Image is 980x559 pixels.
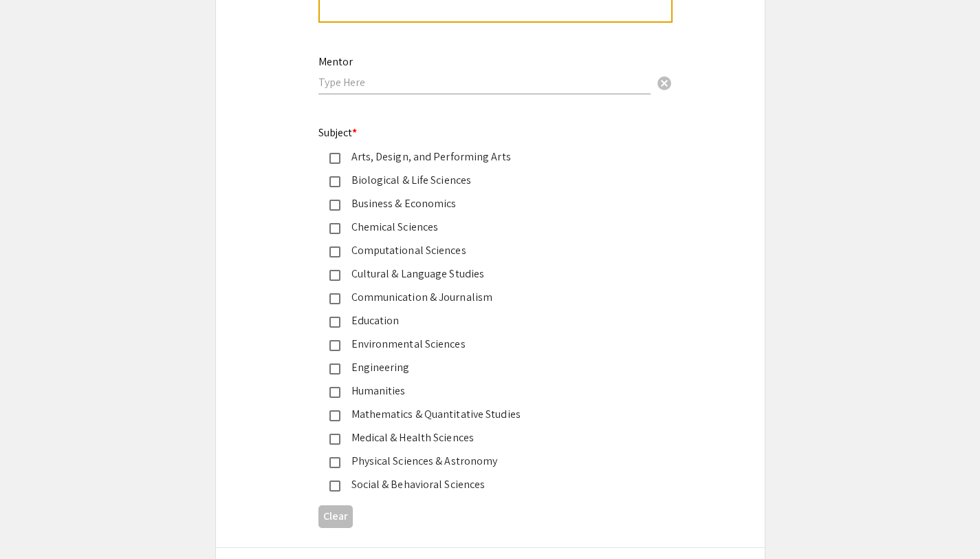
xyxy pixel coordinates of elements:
[340,149,629,165] div: Arts, Design, and Performing Arts
[340,289,629,306] div: Communication & Journalism
[340,196,629,212] div: Business & Economics
[340,383,629,399] div: Humanities
[656,75,673,92] span: cancel
[340,453,629,470] div: Physical Sciences & Astronomy
[340,313,629,329] div: Education
[340,359,629,376] div: Engineering
[340,336,629,352] div: Environmental Sciences
[340,242,629,259] div: Computational Sciences
[340,476,629,493] div: Social & Behavioral Sciences
[340,172,629,189] div: Biological & Life Sciences
[340,430,629,446] div: Medical & Health Sciences
[340,406,629,423] div: Mathematics & Quantitative Studies
[318,125,358,140] mat-label: Subject
[318,54,353,69] mat-label: Mentor
[318,505,353,528] button: Clear
[340,266,629,282] div: Cultural & Language Studies
[318,75,651,89] input: Type Here
[651,68,678,96] button: Clear
[10,497,58,549] iframe: Chat
[340,219,629,235] div: Chemical Sciences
